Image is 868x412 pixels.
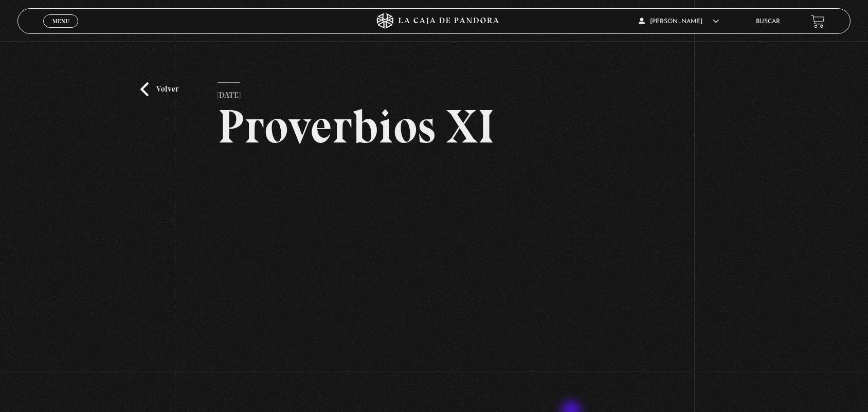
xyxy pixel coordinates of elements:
a: Buscar [756,19,780,25]
h2: Proverbios XI [218,103,651,150]
span: Menu [52,18,69,24]
a: Volver [140,82,178,96]
p: [DATE] [218,82,240,103]
a: View your shopping cart [811,14,825,28]
span: [PERSON_NAME] [639,19,719,25]
span: Cerrar [49,27,73,34]
iframe: Dailymotion video player – Proverbios XI (57) [218,166,651,409]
